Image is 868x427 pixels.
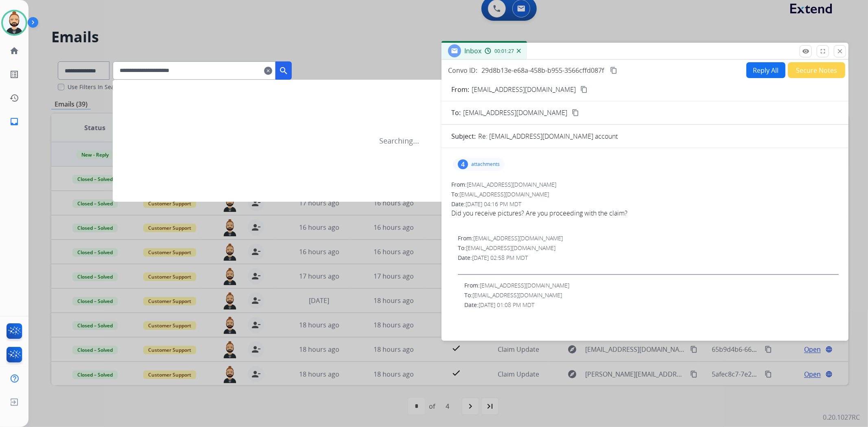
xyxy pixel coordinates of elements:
span: Inbox [464,46,481,55]
span: [EMAIL_ADDRESS][DOMAIN_NAME] [466,244,555,252]
div: 4 [458,159,468,169]
p: From: [451,85,469,94]
span: Searching... [379,135,419,146]
div: From: [451,181,839,189]
div: From: [464,281,839,290]
span: [EMAIL_ADDRESS][DOMAIN_NAME] [467,181,556,188]
span: 00:01:27 [494,48,514,54]
button: Secure Notes [788,62,845,78]
span: [DATE] 02:58 PM MDT [472,254,528,261]
span: 29d8b13e-e68a-458b-b955-3566cffd087f [481,66,604,75]
p: To: [451,108,461,118]
div: From: [458,234,839,242]
mat-icon: history [9,93,19,103]
p: [EMAIL_ADDRESS][DOMAIN_NAME] [472,85,576,94]
div: To: [458,244,839,252]
mat-icon: search [279,66,289,76]
div: Date: [451,200,839,208]
span: [EMAIL_ADDRESS][DOMAIN_NAME] [480,281,569,289]
p: Re: [EMAIL_ADDRESS][DOMAIN_NAME] account [478,131,618,141]
span: [EMAIL_ADDRESS][DOMAIN_NAME] [459,190,549,198]
mat-icon: clear [264,66,272,76]
mat-icon: content_copy [572,109,579,116]
img: avatar [3,11,26,34]
div: To: [451,190,839,198]
span: [EMAIL_ADDRESS][DOMAIN_NAME] [473,234,563,242]
mat-icon: inbox [9,117,19,126]
p: attachments [471,161,500,168]
mat-icon: list_alt [9,70,19,79]
div: Did you receive pictures? Are you proceeding with the claim? [451,208,839,218]
mat-icon: home [9,46,19,56]
button: Reply All [746,62,785,78]
mat-icon: remove_red_eye [802,48,809,55]
mat-icon: content_copy [580,86,588,93]
p: 0.20.1027RC [823,412,860,422]
span: [EMAIL_ADDRESS][DOMAIN_NAME] [472,291,562,299]
span: [EMAIL_ADDRESS][DOMAIN_NAME] [463,108,567,118]
mat-icon: close [836,48,844,55]
div: To: [464,291,839,299]
p: Convo ID: [448,65,477,75]
mat-icon: content_copy [610,67,617,74]
div: Date: [464,301,839,309]
span: [DATE] 04:16 PM MDT [466,200,521,208]
div: Date: [458,254,839,262]
mat-icon: fullscreen [819,48,826,55]
span: [DATE] 01:08 PM MDT [479,301,534,309]
p: Subject: [451,131,476,141]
